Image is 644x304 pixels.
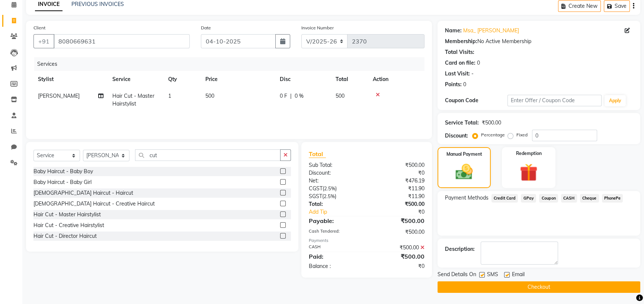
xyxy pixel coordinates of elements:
[33,200,155,208] div: [DEMOGRAPHIC_DATA] Haircut - Creative Haircut
[602,194,623,203] span: PhonePe
[168,93,171,99] span: 1
[539,194,558,203] span: Coupon
[450,162,478,182] img: _cash.svg
[33,211,101,219] div: Hair Cut - Master Hairstylist
[368,71,424,88] th: Action
[445,81,462,88] div: Points:
[366,244,430,252] div: ₹500.00
[463,27,519,35] a: Msa_ [PERSON_NAME]
[324,185,335,191] span: 2.5%
[336,93,345,99] span: 500
[33,168,93,175] div: Baby Haircut - Baby Boy
[558,0,601,12] button: Create New
[303,193,366,200] div: ( )
[487,271,498,280] span: SMS
[445,48,474,56] div: Total Visits:
[366,262,430,270] div: ₹0
[205,93,214,99] span: 500
[71,1,124,7] a: PREVIOUS INVOICES
[366,228,430,236] div: ₹500.00
[580,194,599,203] span: Cheque
[303,228,366,236] div: Cash Tendered:
[303,252,366,261] div: Paid:
[445,38,477,45] div: Membership:
[303,208,377,216] a: Add Tip
[112,93,154,107] span: Hair Cut - Master Hairstylist
[438,271,476,280] span: Send Details On
[164,71,201,88] th: Qty
[38,93,80,99] span: [PERSON_NAME]
[33,221,104,229] div: Hair Cut - Creative Hairstylist
[516,150,542,157] label: Redemption
[445,27,462,35] div: Name:
[561,194,577,203] span: CASH
[445,97,507,104] div: Coupon Code
[303,161,366,169] div: Sub Total:
[33,71,108,88] th: Stylist
[366,169,430,177] div: ₹0
[516,132,528,138] label: Fixed
[303,216,366,225] div: Payable:
[514,161,543,184] img: _gift.svg
[201,71,275,88] th: Price
[280,92,287,100] span: 0 F
[445,38,633,45] div: No Active Membership
[275,71,331,88] th: Disc
[477,59,480,67] div: 0
[366,161,430,169] div: ₹500.00
[366,216,430,225] div: ₹500.00
[445,132,468,140] div: Discount:
[309,150,326,158] span: Total
[108,71,164,88] th: Service
[303,200,366,208] div: Total:
[463,81,466,88] div: 0
[303,244,366,252] div: CASH
[438,281,640,293] button: Checkout
[331,71,368,88] th: Total
[34,57,430,71] div: Services
[33,189,133,197] div: [DEMOGRAPHIC_DATA] Haircut - Haircut
[301,25,334,31] label: Invoice Number
[33,34,54,48] button: +91
[366,200,430,208] div: ₹500.00
[290,92,292,100] span: |
[605,95,626,106] button: Apply
[481,132,505,138] label: Percentage
[366,185,430,193] div: ₹11.90
[303,262,366,270] div: Balance :
[201,25,211,31] label: Date
[507,95,602,106] input: Enter Offer / Coupon Code
[445,70,470,78] div: Last Visit:
[295,92,304,100] span: 0 %
[366,252,430,261] div: ₹500.00
[521,194,536,203] span: GPay
[604,0,630,12] button: Save
[309,185,323,192] span: CGST
[366,177,430,185] div: ₹476.19
[33,25,45,31] label: Client
[445,59,475,67] div: Card on file:
[135,149,281,161] input: Search or Scan
[54,34,190,48] input: Search by Name/Mobile/Email/Code
[482,119,501,127] div: ₹500.00
[309,237,424,244] div: Payments
[309,193,322,200] span: SGST
[366,193,430,200] div: ₹11.90
[445,119,479,127] div: Service Total:
[33,232,97,240] div: Hair Cut - Director Haircut
[33,178,92,186] div: Baby Haircut - Baby Girl
[445,245,475,253] div: Description:
[324,193,335,199] span: 2.5%
[303,177,366,185] div: Net:
[471,70,474,78] div: -
[445,194,488,202] span: Payment Methods
[303,185,366,193] div: ( )
[491,194,518,203] span: Credit Card
[377,208,430,216] div: ₹0
[512,271,525,280] span: Email
[303,169,366,177] div: Discount:
[446,151,482,158] label: Manual Payment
